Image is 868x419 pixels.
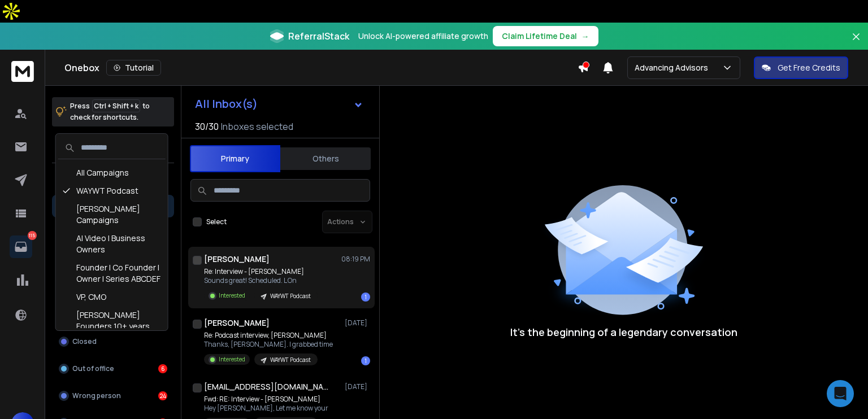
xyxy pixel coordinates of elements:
[195,98,258,110] h1: All Inbox(s)
[52,172,174,188] h3: Filters
[849,29,863,56] button: Close banner
[493,26,598,46] button: Claim Lifetime Deal
[345,318,370,328] p: [DATE]
[58,229,166,259] div: AI Video | Business Owners
[158,391,167,400] div: 24
[158,364,167,373] div: 6
[58,288,166,306] div: VP, CMO
[72,391,121,400] p: Wrong person
[778,62,840,73] p: Get Free Credits
[280,146,371,171] button: Others
[341,255,370,264] p: 08:19 PM
[206,217,227,226] label: Select
[361,356,370,365] div: 1
[64,60,578,76] div: Onebox
[219,355,245,364] p: Interested
[70,101,150,123] p: Press to check for shortcuts.
[72,364,114,373] p: Out of office
[72,337,97,346] p: Closed
[204,395,328,404] p: Fwd: RE: Interview - [PERSON_NAME]
[204,404,328,413] p: Hey [PERSON_NAME], Let me know your
[204,267,318,276] p: Re: Interview - [PERSON_NAME]
[288,29,349,43] span: ReferralStack
[204,317,270,329] h1: [PERSON_NAME]
[204,331,333,340] p: Re: Podcast interview, [PERSON_NAME]
[58,200,166,229] div: [PERSON_NAME] Campaigns
[204,381,328,392] h1: [EMAIL_ADDRESS][DOMAIN_NAME]
[827,380,854,407] div: Open Intercom Messenger
[58,259,166,288] div: Founder | Co Founder | Owner | Series ABCDEF
[58,306,166,347] div: [PERSON_NAME] Founders 10+ years 11-500 $50M-10B
[510,324,737,340] p: It’s the beginning of a legendary conversation
[28,231,37,240] p: 115
[106,60,161,76] button: Tutorial
[345,382,370,391] p: [DATE]
[204,340,333,349] p: Thanks, [PERSON_NAME]. I grabbed time
[358,30,488,42] p: Unlock AI-powered affiliate growth
[190,145,280,172] button: Primary
[204,254,270,265] h1: [PERSON_NAME]
[221,120,293,133] h3: Inboxes selected
[204,276,318,285] p: Sounds great! Scheduled. L On
[58,164,166,182] div: All Campaigns
[635,62,713,73] p: Advancing Advisors
[219,291,245,300] p: Interested
[195,120,219,133] span: 30 / 30
[270,292,311,300] p: WAYWT Podcast
[581,30,589,42] span: →
[92,99,140,112] span: Ctrl + Shift + k
[58,182,166,200] div: WAYWT Podcast
[270,356,311,364] p: WAYWT Podcast
[361,293,370,302] div: 1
